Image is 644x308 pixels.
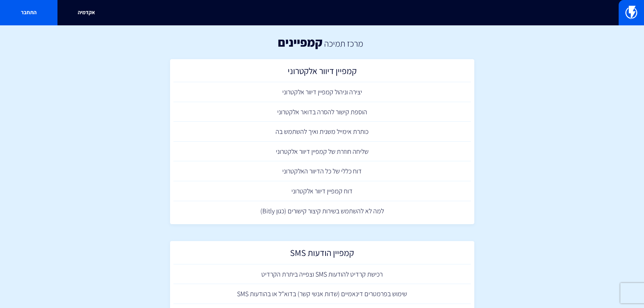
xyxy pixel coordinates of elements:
[177,248,468,261] h2: קמפיין הודעות SMS
[173,201,471,221] a: למה לא להשתמש בשירות קיצור קישורים (כגון Bitly)
[324,38,363,49] a: מרכז תמיכה
[173,244,471,264] a: קמפיין הודעות SMS
[278,35,323,49] h1: קמפיינים
[173,264,471,284] a: רכישת קרדיט להודעות SMS וצפייה ביתרת הקרדיט
[173,63,471,82] a: קמפיין דיוור אלקטרוני
[177,66,468,79] h2: קמפיין דיוור אלקטרוני
[170,5,474,21] input: חיפוש מהיר...
[173,142,471,162] a: שליחה חוזרת של קמפיין דיוור אלקטרוני
[173,181,471,201] a: דוח קמפיין דיוור אלקטרוני
[173,284,471,304] a: שימוש בפרמטרים דינאמיים (שדות אנשי קשר) בדוא"ל או בהודעות SMS
[173,161,471,181] a: דוח כללי של כל הדיוור האלקטרוני
[173,122,471,142] a: כותרת אימייל משנית ואיך להשתמש בה
[173,102,471,122] a: הוספת קישור להסרה בדואר אלקטרוני
[173,82,471,102] a: יצירה וניהול קמפיין דיוור אלקטרוני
